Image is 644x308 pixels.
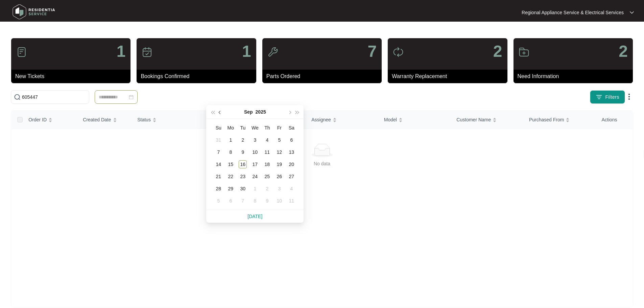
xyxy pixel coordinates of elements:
[251,148,259,156] div: 10
[237,134,249,146] td: 2025-09-02
[249,122,261,134] th: We
[141,72,256,80] p: Bookings Confirmed
[367,43,377,60] p: 7
[77,111,132,129] th: Created Date
[392,72,507,80] p: Warranty Replacement
[251,160,259,168] div: 17
[242,43,251,60] p: 1
[275,136,283,144] div: 5
[263,148,271,156] div: 11
[285,134,297,146] td: 2025-09-06
[287,160,295,168] div: 20
[261,122,273,134] th: Th
[393,47,404,57] img: icon
[251,185,259,193] div: 1
[132,111,215,129] th: Status
[224,183,237,195] td: 2025-09-29
[212,134,224,146] td: 2025-08-31
[224,195,237,207] td: 2025-10-06
[226,185,235,193] div: 29
[263,185,271,193] div: 2
[249,183,261,195] td: 2025-10-01
[384,116,397,123] span: Model
[83,116,111,123] span: Created Date
[23,111,77,129] th: Order ID
[226,160,235,168] div: 15
[275,160,283,168] div: 19
[261,158,273,170] td: 2025-09-18
[214,172,222,181] div: 21
[273,122,285,134] th: Fr
[226,172,235,181] div: 22
[261,183,273,195] td: 2025-10-02
[285,183,297,195] td: 2025-10-04
[263,197,271,205] div: 9
[212,122,224,134] th: Su
[239,160,247,168] div: 16
[212,170,224,183] td: 2025-09-21
[214,160,222,168] div: 14
[263,160,271,168] div: 18
[273,146,285,158] td: 2025-09-12
[16,47,27,57] img: icon
[251,172,259,181] div: 24
[630,11,634,14] img: dropdown arrow
[224,122,237,134] th: Mo
[285,158,297,170] td: 2025-09-20
[244,105,253,119] button: Sep
[214,197,222,205] div: 5
[285,170,297,183] td: 2025-09-27
[524,111,596,129] th: Purchased From
[249,134,261,146] td: 2025-09-03
[287,136,295,144] div: 6
[273,134,285,146] td: 2025-09-05
[137,116,151,123] span: Status
[117,43,126,60] p: 1
[519,47,529,57] img: icon
[28,116,47,123] span: Order ID
[224,170,237,183] td: 2025-09-22
[237,195,249,207] td: 2025-10-07
[212,158,224,170] td: 2025-09-14
[251,136,259,144] div: 3
[285,122,297,134] th: Sa
[226,148,235,156] div: 8
[287,148,295,156] div: 13
[275,148,283,156] div: 12
[10,2,57,22] img: residentia service logo
[14,94,21,100] img: search-icon
[224,134,237,146] td: 2025-09-01
[212,195,224,207] td: 2025-10-05
[20,160,624,167] div: No data
[605,94,619,101] span: Filters
[237,146,249,158] td: 2025-09-09
[285,195,297,207] td: 2025-10-11
[266,72,382,80] p: Parts Ordered
[493,43,502,60] p: 2
[226,136,235,144] div: 1
[249,158,261,170] td: 2025-09-17
[275,185,283,193] div: 3
[275,197,283,205] div: 10
[625,93,633,101] img: dropdown arrow
[273,183,285,195] td: 2025-10-03
[287,197,295,205] div: 11
[518,72,633,80] p: Need Information
[590,90,625,104] button: filter iconFilters
[239,185,247,193] div: 30
[239,197,247,205] div: 7
[285,146,297,158] td: 2025-09-13
[263,172,271,181] div: 25
[256,105,266,119] button: 2025
[237,183,249,195] td: 2025-09-30
[226,197,235,205] div: 6
[267,47,278,57] img: icon
[214,185,222,193] div: 28
[251,197,259,205] div: 8
[456,116,491,123] span: Customer Name
[142,47,152,57] img: icon
[249,195,261,207] td: 2025-10-08
[275,172,283,181] div: 26
[311,116,331,123] span: Assignee
[237,170,249,183] td: 2025-09-23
